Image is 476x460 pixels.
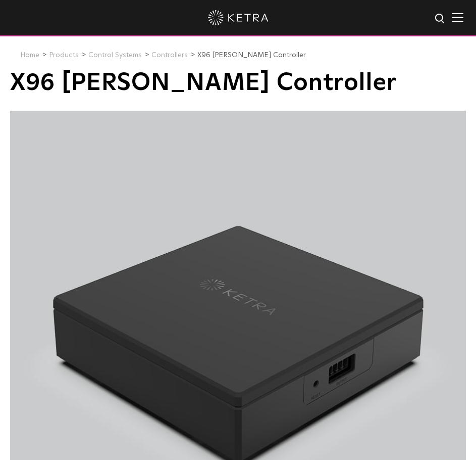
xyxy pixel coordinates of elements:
[452,13,463,22] img: Hamburger%20Nav.svg
[434,13,447,25] img: search icon
[10,70,466,96] h1: X96 [PERSON_NAME] Controller
[49,52,79,59] a: Products
[20,52,39,59] a: Home
[197,52,306,59] a: X96 [PERSON_NAME] Controller
[151,52,188,59] a: Controllers
[208,10,269,25] img: ketra-logo-2019-white
[88,52,142,59] a: Control Systems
